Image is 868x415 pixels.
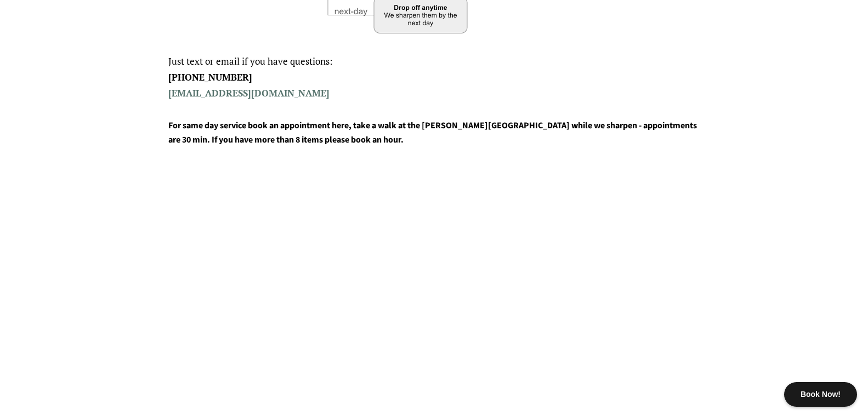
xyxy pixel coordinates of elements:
[168,54,700,101] p: Just text or email if you have questions:
[168,71,332,99] strong: [PHONE_NUMBER]
[168,87,330,99] a: [EMAIL_ADDRESS][DOMAIN_NAME]
[168,119,700,147] h4: For same day service book an appointment here, take a walk at the [PERSON_NAME][GEOGRAPHIC_DATA] ...
[784,382,857,407] div: Book Now!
